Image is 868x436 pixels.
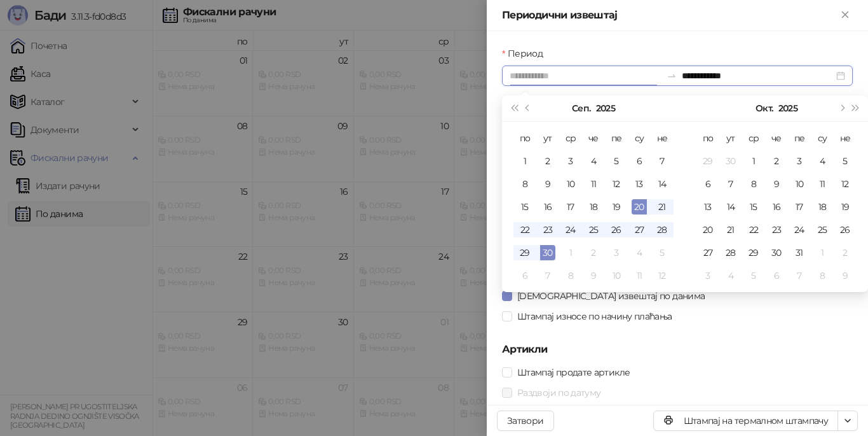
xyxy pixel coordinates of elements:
[609,153,624,169] div: 5
[654,176,670,192] div: 14
[654,222,670,237] div: 28
[811,241,834,264] td: 2025-11-01
[765,172,788,195] td: 2025-10-09
[582,195,605,218] td: 2025-09-18
[700,176,715,192] div: 6
[834,195,857,218] td: 2025-10-19
[788,241,811,264] td: 2025-10-31
[719,264,742,287] td: 2025-11-04
[654,268,670,283] div: 12
[742,127,765,150] th: ср
[837,199,853,214] div: 19
[605,241,628,264] td: 2025-10-03
[540,153,555,169] div: 2
[815,268,830,283] div: 8
[536,127,559,150] th: ут
[512,289,710,303] span: [DEMOGRAPHIC_DATA] извештај по данима
[742,218,765,241] td: 2025-10-22
[696,150,719,172] td: 2025-09-29
[632,268,647,283] div: 11
[834,172,857,195] td: 2025-10-12
[582,150,605,172] td: 2025-09-04
[586,245,601,260] div: 2
[837,245,853,260] div: 2
[628,241,651,264] td: 2025-10-04
[815,245,830,260] div: 1
[746,268,761,283] div: 5
[540,268,555,283] div: 7
[609,245,624,260] div: 3
[536,264,559,287] td: 2025-10-07
[563,199,578,214] div: 17
[765,150,788,172] td: 2025-10-02
[792,176,807,192] div: 10
[586,268,601,283] div: 9
[719,195,742,218] td: 2025-10-14
[837,268,853,283] div: 9
[628,127,651,150] th: су
[517,245,532,260] div: 29
[628,195,651,218] td: 2025-09-20
[769,222,784,237] div: 23
[792,199,807,214] div: 17
[605,172,628,195] td: 2025-09-12
[788,218,811,241] td: 2025-10-24
[651,241,674,264] td: 2025-10-05
[788,172,811,195] td: 2025-10-10
[765,241,788,264] td: 2025-10-30
[815,222,830,237] div: 25
[849,95,863,121] button: Следећа година (Control + right)
[723,245,738,260] div: 28
[719,172,742,195] td: 2025-10-07
[811,218,834,241] td: 2025-10-25
[811,150,834,172] td: 2025-10-04
[513,127,536,150] th: по
[605,127,628,150] th: пе
[769,176,784,192] div: 9
[792,153,807,169] div: 3
[769,153,784,169] div: 2
[746,245,761,260] div: 29
[792,222,807,237] div: 24
[510,69,661,83] input: Период
[811,127,834,150] th: су
[512,386,606,400] span: Раздвоји по датуму
[792,268,807,283] div: 7
[765,127,788,150] th: че
[651,150,674,172] td: 2025-09-07
[502,8,837,23] div: Периодични извештај
[517,268,532,283] div: 6
[815,199,830,214] div: 18
[586,153,601,169] div: 4
[540,245,555,260] div: 30
[507,95,521,121] button: Претходна година (Control + left)
[756,95,773,121] button: Изабери месец
[632,176,647,192] div: 13
[723,153,738,169] div: 30
[696,218,719,241] td: 2025-10-20
[497,411,554,431] button: Затвори
[521,95,535,121] button: Претходни месец (PageUp)
[517,222,532,237] div: 22
[559,127,582,150] th: ср
[559,150,582,172] td: 2025-09-03
[696,195,719,218] td: 2025-10-13
[700,199,715,214] div: 13
[837,153,853,169] div: 5
[788,127,811,150] th: пе
[582,127,605,150] th: че
[700,153,715,169] div: 29
[632,222,647,237] div: 27
[788,264,811,287] td: 2025-11-07
[609,199,624,214] div: 19
[540,176,555,192] div: 9
[596,95,615,121] button: Изабери годину
[742,264,765,287] td: 2025-11-05
[765,264,788,287] td: 2025-11-06
[746,153,761,169] div: 1
[559,264,582,287] td: 2025-10-08
[632,153,647,169] div: 6
[559,241,582,264] td: 2025-10-01
[513,264,536,287] td: 2025-10-06
[586,199,601,214] div: 18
